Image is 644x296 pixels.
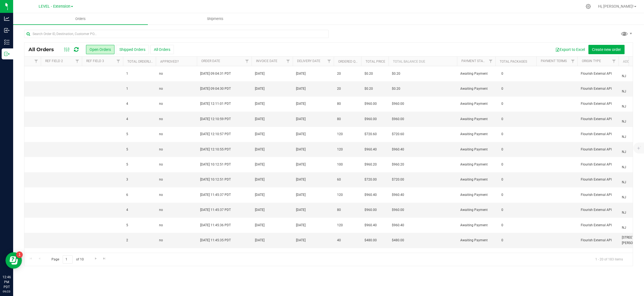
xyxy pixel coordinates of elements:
[585,4,592,9] div: Manage settings
[499,85,506,93] span: 0
[255,71,264,76] span: [DATE]
[337,101,341,106] span: 80
[28,47,59,53] span: All Orders
[255,86,264,91] span: [DATE]
[255,223,264,228] span: [DATE]
[581,238,615,243] span: Flourish External API
[296,147,306,152] span: [DATE]
[296,71,306,76] span: [DATE]
[486,57,495,66] a: Filter
[622,195,626,199] span: NJ
[364,147,377,152] span: $960.40
[296,86,306,91] span: [DATE]
[201,59,220,63] a: Order Date
[392,101,404,106] span: $960.00
[337,86,341,91] span: 20
[127,60,157,63] a: Total Orderlines
[499,221,506,229] span: 0
[337,117,341,122] span: 80
[4,39,10,45] inline-svg: Inventory
[73,57,82,66] a: Filter
[337,177,341,182] span: 60
[581,132,615,137] span: Flourish External API
[200,147,231,152] span: [DATE] 12:10:55 PDT
[337,132,343,137] span: 120
[86,45,114,54] button: Open Orders
[499,70,506,78] span: 0
[296,238,306,243] span: [DATE]
[255,162,264,167] span: [DATE]
[200,71,231,76] span: [DATE] 09:04:31 PDT
[581,71,615,76] span: Flourish External API
[499,115,506,123] span: 0
[460,132,492,137] span: Awaiting Payment
[392,207,404,213] span: $960.00
[499,176,506,184] span: 0
[200,223,231,228] span: [DATE] 11:45:36 PDT
[338,60,359,63] a: Ordered qty
[610,57,619,66] a: Filter
[460,177,492,182] span: Awaiting Payment
[552,45,588,54] button: Export to Excel
[392,147,404,152] span: $960.40
[499,161,506,169] span: 0
[392,132,404,137] span: $720.60
[116,45,149,54] button: Shipped Orders
[296,223,306,228] span: [DATE]
[159,207,163,213] span: no
[364,101,377,106] span: $960.00
[159,71,163,76] span: no
[364,177,377,182] span: $720.00
[581,86,615,91] span: Flourish External API
[200,117,231,122] span: [DATE] 12:10:59 PDT
[160,60,179,63] a: Approved?
[622,105,626,108] span: NJ
[126,238,128,243] span: 2
[392,162,404,167] span: $960.20
[126,207,128,213] span: 4
[159,147,163,152] span: no
[337,223,343,228] span: 120
[588,45,625,54] button: Create new order
[460,101,492,106] span: Awaiting Payment
[39,4,70,9] span: LEVEL - Extension
[337,238,341,243] span: 40
[159,162,163,167] span: no
[4,51,10,57] inline-svg: Outbound
[200,177,231,182] span: [DATE] 10:12:51 PDT
[256,59,277,63] a: Invoice Date
[200,86,231,91] span: [DATE] 09:04:30 PDT
[337,207,341,213] span: 80
[296,177,306,182] span: [DATE]
[392,86,400,91] span: $0.20
[392,192,404,198] span: $960.40
[499,130,506,138] span: 0
[591,255,627,263] span: 1 - 20 of 183 items
[284,57,293,66] a: Filter
[4,16,10,21] inline-svg: Analytics
[126,147,128,152] span: 5
[581,207,615,213] span: Flourish External API
[460,147,492,152] span: Awaiting Payment
[581,223,615,228] span: Flourish External API
[32,57,41,66] a: Filter
[499,251,506,259] span: 0
[392,117,404,122] span: $960.00
[63,255,73,264] input: 1
[392,238,404,243] span: $480.00
[159,192,163,198] span: no
[622,180,626,184] span: NJ
[582,59,601,63] a: Origin Type
[460,162,492,167] span: Awaiting Payment
[148,13,283,25] a: Shipments
[159,177,163,182] span: no
[47,255,88,264] span: Page of 10
[541,59,567,63] a: Payment Terms
[200,162,231,167] span: [DATE] 10:12:51 PDT
[4,28,10,33] inline-svg: Inbound
[5,252,22,269] iframe: Resource center
[325,57,334,66] a: Filter
[200,16,231,21] span: Shipments
[366,60,385,63] a: Total Price
[159,132,163,137] span: no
